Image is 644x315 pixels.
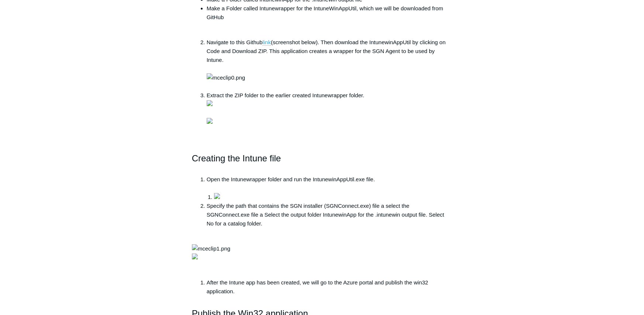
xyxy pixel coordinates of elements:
[262,39,271,46] a: link
[207,118,213,124] img: 19107754673427
[207,38,452,91] li: Navigate to this Github (screenshot below). Then download the IntunewinAppUtil by clicking on Cod...
[192,153,281,163] span: Creating the Intune file
[192,253,198,259] img: 19107640408979
[207,278,452,296] li: After the Intune app has been created, we will go to the Azure portal and publish the win32 appli...
[214,193,220,199] img: 19107815753875
[192,244,230,253] img: mceclip1.png
[207,73,245,82] img: mceclip0.png
[207,100,213,106] img: 19107733848979
[207,202,452,228] li: Specify the path that contains the SGN installer (SGNConnect.exe) file a select the SGNConnect.ex...
[207,4,452,31] li: Make a Folder called Intunewrapper for the IntuneWinAppUtil, which we will be downloaded from GitHub
[207,91,452,126] li: Extract the ZIP folder to the earlier created Intunewrapper folder.
[207,175,452,202] li: Open the Intunewrapper folder and run the IntunewinAppUtil.exe file.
